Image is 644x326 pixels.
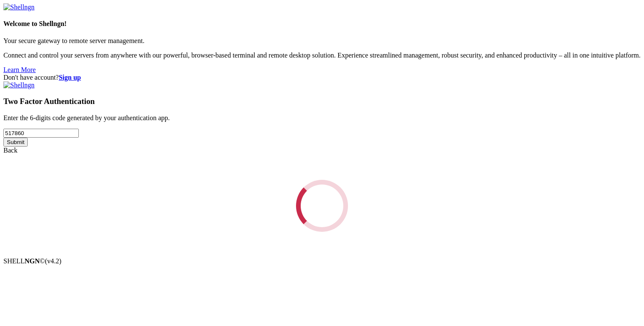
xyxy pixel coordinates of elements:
p: Enter the 6-digits code generated by your authentication app. [3,114,641,122]
b: NGN [25,257,40,265]
a: Back [3,147,17,154]
span: SHELL © [3,257,61,265]
div: Don't have account? [3,74,641,81]
a: Sign up [59,74,81,81]
input: Two factor code [3,129,79,138]
h4: Welcome to Shellngn! [3,20,641,28]
h3: Two Factor Authentication [3,97,641,106]
a: Learn More [3,66,36,73]
p: Connect and control your servers from anywhere with our powerful, browser-based terminal and remo... [3,52,641,59]
span: 4.2.0 [45,257,62,265]
div: Loading... [295,179,349,233]
input: Submit [3,138,28,147]
img: Shellngn [3,81,34,89]
p: Your secure gateway to remote server management. [3,37,641,45]
img: Shellngn [3,3,34,11]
